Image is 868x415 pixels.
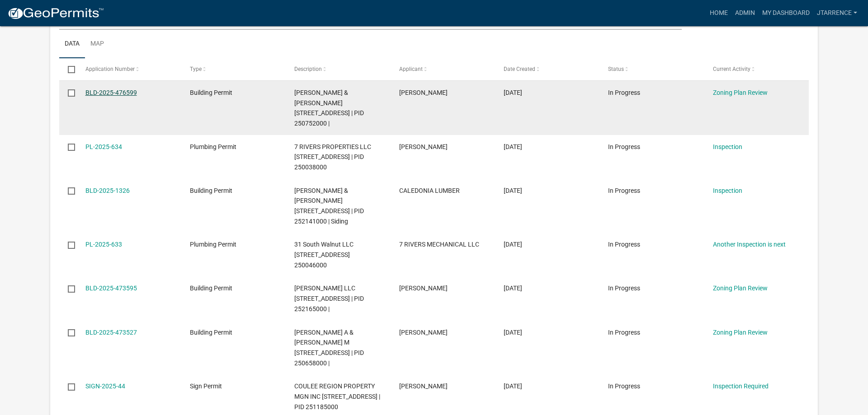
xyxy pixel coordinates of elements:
[608,66,624,72] span: Status
[59,30,85,59] a: Data
[190,329,232,336] span: Building Permit
[399,284,448,292] span: Tim R Benson
[704,58,809,80] datatable-header-cell: Current Activity
[294,284,364,312] span: CHRISTOPHERSON,WAYNE LLC 32 CRESCENT AVE, Houston County | PID 252165000 |
[59,58,76,80] datatable-header-cell: Select
[399,66,423,72] span: Applicant
[608,89,640,96] span: In Progress
[713,187,742,194] a: Inspection
[504,143,522,150] span: 09/10/2025
[713,241,786,248] a: Another Inspection is next
[608,143,640,150] span: In Progress
[190,382,222,390] span: Sign Permit
[399,143,448,150] span: Bob Mach
[391,58,495,80] datatable-header-cell: Applicant
[495,58,599,80] datatable-header-cell: Date Created
[608,382,640,390] span: In Progress
[706,5,731,22] a: Home
[190,66,202,72] span: Type
[713,284,768,292] a: Zoning Plan Review
[731,5,759,22] a: Admin
[504,241,522,248] span: 09/05/2025
[399,89,448,96] span: Taylor Costello
[85,241,122,248] a: PL-2025-633
[399,241,479,248] span: 7 RIVERS MECHANICAL LLC
[85,382,125,390] a: SIGN-2025-44
[85,284,137,292] a: BLD-2025-473595
[85,143,122,150] a: PL-2025-634
[713,66,750,72] span: Current Activity
[85,187,130,194] a: BLD-2025-1326
[294,241,354,269] span: 31 South Walnut LLC 31 WALNUT ST S, HOUSTON County | PID 250046000
[76,58,181,80] datatable-header-cell: Application Number
[294,89,364,127] span: PERSO,JEREMY & TARAH 719 SPRUCE DR, Houston County | PID 250752000 |
[599,58,704,80] datatable-header-cell: Status
[713,143,742,150] a: Inspection
[504,187,522,194] span: 09/09/2025
[399,187,460,194] span: CALEDONIA LUMBER
[399,382,448,390] span: Brady Martin
[504,329,522,336] span: 09/04/2025
[294,187,364,225] span: JENSEN, JEFFREY & SANDRA 1520 VALLEY LN, Houston County | PID 252141000 | Siding
[85,66,135,72] span: Application Number
[504,382,522,390] span: 09/03/2025
[181,58,286,80] datatable-header-cell: Type
[399,329,448,336] span: Tyler Snyder
[504,89,522,96] span: 09/10/2025
[85,30,109,59] a: Map
[190,187,232,194] span: Building Permit
[713,382,769,390] a: Inspection Required
[294,66,322,72] span: Description
[713,89,768,96] a: Zoning Plan Review
[713,329,768,336] a: Zoning Plan Review
[190,241,236,248] span: Plumbing Permit
[294,143,371,171] span: 7 RIVERS PROPERTIES LLC 236 MAIN ST, Houston County | PID 250038000
[608,329,640,336] span: In Progress
[190,89,232,96] span: Building Permit
[608,284,640,292] span: In Progress
[608,241,640,248] span: In Progress
[813,5,861,22] a: jtarrence
[85,89,137,96] a: BLD-2025-476599
[608,187,640,194] span: In Progress
[85,329,137,336] a: BLD-2025-473527
[294,382,380,410] span: COULEE REGION PROPERTY MGN INC 318 WALNUT ST S, Houston County | PID 251185000
[190,284,232,292] span: Building Permit
[504,284,522,292] span: 09/04/2025
[294,329,364,367] span: IVERSON,SCOTT A & KELLY M 622 SHORE ACRES RD, Houston County | PID 250658000 |
[759,5,813,22] a: My Dashboard
[190,143,236,150] span: Plumbing Permit
[504,66,535,72] span: Date Created
[286,58,390,80] datatable-header-cell: Description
